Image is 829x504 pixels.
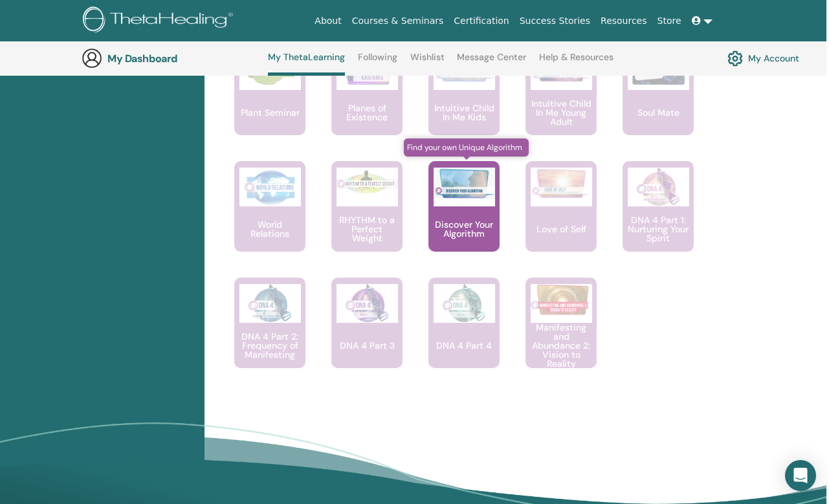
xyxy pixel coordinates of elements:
[785,460,816,491] div: Open Intercom Messenger
[623,215,694,243] p: DNA 4 Part 1: Nurturing Your Spirit
[331,215,403,243] p: RHYTHM to a Perfect Weight
[727,47,799,69] a: My Account
[525,161,597,278] a: Love of Self Love of Self
[234,278,305,394] a: DNA 4 Part 2: Frequency of Manifesting DNA 4 Part 2: Frequency of Manifesting
[410,52,445,72] a: Wishlist
[448,9,514,33] a: Certification
[727,47,743,69] img: cog.svg
[268,52,345,76] a: My ThetaLearning
[428,278,500,394] a: DNA 4 Part 4 DNA 4 Part 4
[107,52,237,65] h3: My Dashboard
[331,45,403,161] a: Planes of Existence Planes of Existence
[347,9,449,33] a: Courses & Seminars
[309,9,346,33] a: About
[331,104,403,122] p: Planes of Existence
[331,278,403,394] a: DNA 4 Part 3 DNA 4 Part 3
[337,168,398,197] img: RHYTHM to a Perfect Weight
[431,341,497,350] p: DNA 4 Part 4
[234,161,305,278] a: World Relations World Relations
[531,168,592,199] img: Love of Self
[514,9,595,33] a: Success Stories
[83,6,238,36] img: logo.png
[434,168,495,199] img: Discover Your Algorithm
[331,161,403,278] a: RHYTHM to a Perfect Weight RHYTHM to a Perfect Weight
[428,161,500,278] a: Find your own Unique Algorithm Discover Your Algorithm Discover Your Algorithm
[623,161,694,278] a: DNA 4 Part 1: Nurturing Your Spirit DNA 4 Part 1: Nurturing Your Spirit
[236,108,305,117] p: Plant Seminar
[525,323,597,368] p: Manifesting and Abundance 2: Vision to Reality
[239,168,301,206] img: World Relations
[632,108,685,117] p: Soul Mate
[623,45,694,161] a: Soul Mate Soul Mate
[525,99,597,126] p: Intuitive Child In Me Young Adult
[595,9,652,33] a: Resources
[628,168,689,206] img: DNA 4 Part 1: Nurturing Your Spirit
[539,52,613,72] a: Help & Resources
[404,138,529,157] span: Find your own Unique Algorithm
[531,225,591,234] p: Love of Self
[234,332,305,359] p: DNA 4 Part 2: Frequency of Manifesting
[335,341,400,350] p: DNA 4 Part 3
[428,220,500,238] p: Discover Your Algorithm
[525,278,597,394] a: Manifesting and Abundance 2: Vision to Reality Manifesting and Abundance 2: Vision to Reality
[358,52,397,72] a: Following
[239,284,301,323] img: DNA 4 Part 2: Frequency of Manifesting
[82,48,102,69] img: generic-user-icon.jpg
[234,220,305,238] p: World Relations
[531,284,592,316] img: Manifesting and Abundance 2: Vision to Reality
[234,45,305,161] a: Plant Seminar Plant Seminar
[337,284,398,323] img: DNA 4 Part 3
[457,52,526,72] a: Message Center
[434,284,495,323] img: DNA 4 Part 4
[652,9,687,33] a: Store
[428,104,500,122] p: Intuitive Child In Me Kids
[525,45,597,161] a: Intuitive Child In Me Young Adult Intuitive Child In Me Young Adult
[428,45,500,161] a: Intuitive Child In Me Kids Intuitive Child In Me Kids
